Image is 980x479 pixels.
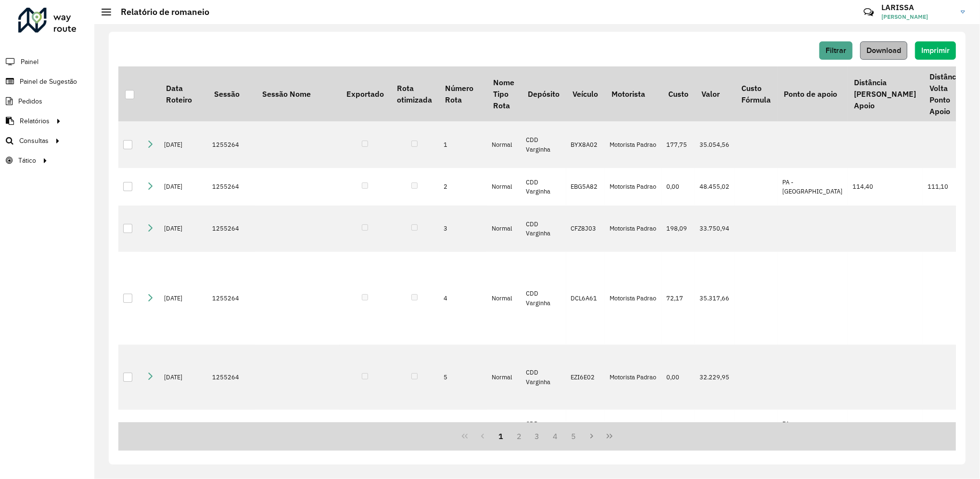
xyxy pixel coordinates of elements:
td: CDD Varginha [521,206,566,252]
th: Sessão [207,66,255,121]
button: Next Page [583,427,601,445]
th: Ponto de apoio [777,66,848,121]
td: CDD Varginha [521,252,566,345]
td: Normal [487,121,521,168]
td: 0,00 [662,345,695,410]
td: 1255264 [207,252,255,345]
th: Distância Volta Ponto Apoio [923,66,968,121]
td: 32.229,95 [695,345,735,410]
td: Motorista Padrao [605,206,662,252]
th: Número Rota [439,66,487,121]
td: BYX8A02 [566,121,605,168]
th: Rota otimizada [390,66,438,121]
th: Custo Fórmula [735,66,777,121]
a: Contato Rápido [858,2,879,23]
td: 1255264 [207,345,255,410]
td: 1255264 [207,121,255,168]
td: 1 [439,121,487,168]
span: Painel [21,57,38,67]
td: EZI6E02 [566,345,605,410]
td: [DATE] [159,168,207,206]
th: Exportado [340,66,390,121]
td: 198,09 [662,206,695,252]
td: RFM8J03 [566,410,605,447]
button: 5 [564,427,583,445]
td: CDD Varginha [521,168,566,206]
td: Motorista Padrao [605,168,662,206]
td: 1255264 [207,206,255,252]
button: Download [860,41,907,60]
h3: LARISSA [881,3,954,12]
th: Nome Tipo Rota [487,66,521,121]
th: Depósito [521,66,566,121]
td: 3 [439,206,487,252]
td: DCL6A61 [566,252,605,345]
td: Motorista Padrao [605,410,662,447]
td: 1255264 [207,410,255,447]
td: Motorista Padrao [605,252,662,345]
td: 114,40 [848,168,923,206]
td: 2 [439,168,487,206]
button: 3 [528,427,547,445]
td: Normal [487,410,521,447]
span: [PERSON_NAME] [881,13,954,21]
td: 35.317,66 [695,252,735,345]
td: [DATE] [159,121,207,168]
td: 6 [439,410,487,447]
span: Imprimir [921,46,950,54]
span: Consultas [19,136,49,146]
td: 48.455,02 [695,168,735,206]
h2: Relatório de romaneio [111,7,209,17]
td: 194,59 [662,410,695,447]
button: 1 [492,427,510,445]
td: EBG5A82 [566,168,605,206]
td: Normal [487,206,521,252]
td: PA - [GEOGRAPHIC_DATA] [777,410,848,447]
td: 4 [439,252,487,345]
th: Veículo [566,66,605,121]
button: 4 [546,427,564,445]
td: 0,00 [662,168,695,206]
td: Normal [487,168,521,206]
td: PA - [GEOGRAPHIC_DATA] [777,168,848,206]
td: CDD Varginha [521,345,566,410]
td: 1255264 [207,168,255,206]
button: Last Page [600,427,619,445]
td: 35.054,56 [695,121,735,168]
td: 111,10 [923,168,968,206]
button: Imprimir [915,41,956,60]
span: Tático [18,155,36,166]
td: Normal [487,345,521,410]
td: 21.778,00 [695,410,735,447]
th: Data Roteiro [159,66,207,121]
td: 177,75 [662,121,695,168]
td: 111,10 [923,410,968,447]
span: Filtrar [826,46,846,54]
td: 33.750,94 [695,206,735,252]
td: 72,17 [662,252,695,345]
td: [DATE] [159,206,207,252]
td: CDD Varginha [521,410,566,447]
td: CFZ8J03 [566,206,605,252]
td: Motorista Padrao [605,121,662,168]
td: Motorista Padrao [605,345,662,410]
td: [DATE] [159,410,207,447]
td: Normal [487,252,521,345]
th: Distância [PERSON_NAME] Apoio [848,66,923,121]
th: Sessão Nome [255,66,340,121]
span: Painel de Sugestão [20,77,77,87]
button: Filtrar [819,41,853,60]
td: CDD Varginha [521,121,566,168]
button: 2 [510,427,528,445]
td: 5 [439,345,487,410]
th: Motorista [605,66,662,121]
span: Pedidos [18,96,42,106]
th: Valor [695,66,735,121]
td: [DATE] [159,345,207,410]
span: Relatórios [20,116,50,126]
td: 114,40 [848,410,923,447]
th: Custo [662,66,695,121]
td: [DATE] [159,252,207,345]
span: Download [866,46,901,54]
